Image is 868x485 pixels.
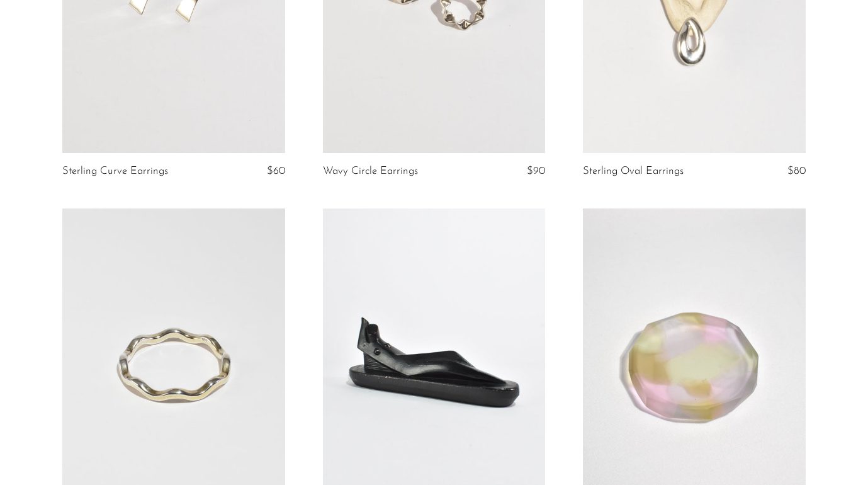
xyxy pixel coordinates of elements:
[787,166,806,176] span: $80
[62,166,168,177] a: Sterling Curve Earrings
[527,166,545,176] span: $90
[583,166,684,177] a: Sterling Oval Earrings
[323,166,418,177] a: Wavy Circle Earrings
[267,166,285,176] span: $60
